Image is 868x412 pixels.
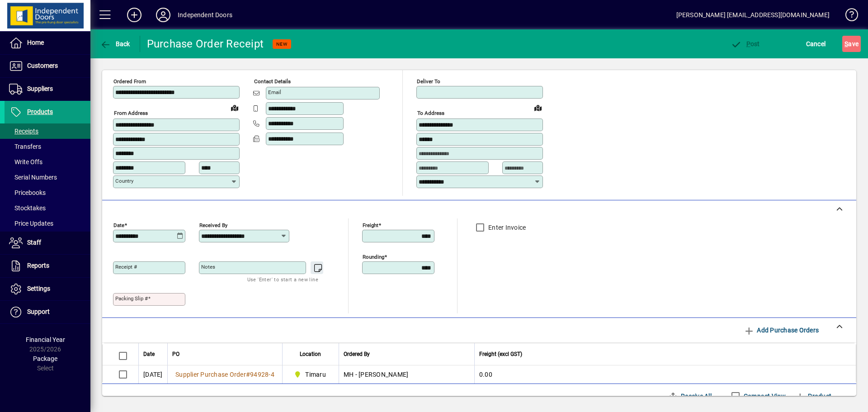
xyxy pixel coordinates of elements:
[227,100,242,115] a: View on map
[844,37,859,51] span: ave
[9,158,42,166] span: Write Offs
[474,365,856,384] td: 0.00
[178,8,232,22] div: Independent Doors
[344,349,470,359] div: Ordered By
[5,200,90,216] a: Stocktakes
[27,62,58,69] span: Customers
[115,178,133,184] mat-label: Country
[175,371,246,378] span: Supplier Purchase Order
[143,349,163,359] div: Date
[842,36,861,52] button: Save
[113,78,146,85] mat-label: Ordered from
[138,365,167,384] td: [DATE]
[9,128,38,135] span: Receipts
[795,389,831,403] span: Product
[731,40,760,47] span: ost
[344,349,370,359] span: Ordered By
[728,36,762,52] button: Post
[5,216,90,231] a: Price Updates
[664,388,715,404] button: Receive All
[844,40,848,47] span: S
[5,55,90,77] a: Customers
[479,349,844,359] div: Freight (excl GST)
[5,185,90,200] a: Pricebooks
[740,322,822,338] button: Add Purchase Orders
[363,253,384,260] mat-label: Rounding
[5,170,90,185] a: Serial Numbers
[90,36,140,52] app-page-header-button: Back
[5,232,90,254] a: Staff
[268,89,281,95] mat-label: Email
[5,255,90,277] a: Reports
[676,8,830,22] div: [PERSON_NAME] [EMAIL_ADDRESS][DOMAIN_NAME]
[27,85,53,92] span: Suppliers
[531,100,545,115] a: View on map
[27,262,49,269] span: Reports
[5,301,90,323] a: Support
[5,32,90,54] a: Home
[300,349,321,359] span: Location
[5,123,90,139] a: Receipts
[27,39,44,46] span: Home
[149,7,178,23] button: Profile
[199,222,227,228] mat-label: Received by
[147,37,264,51] div: Purchase Order Receipt
[9,204,46,212] span: Stocktakes
[668,389,712,403] span: Receive All
[305,370,326,379] span: Timaru
[246,371,250,378] span: #
[113,222,124,228] mat-label: Date
[804,36,828,52] button: Cancel
[417,78,440,85] mat-label: Deliver To
[5,278,90,300] a: Settings
[172,349,179,359] span: PO
[806,37,826,51] span: Cancel
[201,264,215,270] mat-label: Notes
[27,239,41,246] span: Staff
[26,336,65,343] span: Financial Year
[742,392,786,401] label: Compact View
[746,40,750,47] span: P
[5,154,90,170] a: Write Offs
[9,174,57,181] span: Serial Numbers
[27,308,50,315] span: Support
[292,369,330,380] span: Timaru
[276,41,288,47] span: NEW
[339,365,474,384] td: MH - [PERSON_NAME]
[98,36,132,52] button: Back
[9,143,41,150] span: Transfers
[790,388,836,404] button: Product
[115,264,137,270] mat-label: Receipt #
[363,222,378,228] mat-label: Freight
[250,371,274,378] span: 94928-4
[5,139,90,154] a: Transfers
[744,323,819,337] span: Add Purchase Orders
[5,78,90,100] a: Suppliers
[115,295,148,302] mat-label: Packing Slip #
[27,108,53,115] span: Products
[172,349,278,359] div: PO
[479,349,522,359] span: Freight (excl GST)
[9,220,53,227] span: Price Updates
[33,355,57,362] span: Package
[9,189,46,196] span: Pricebooks
[486,223,526,232] label: Enter Invoice
[143,349,155,359] span: Date
[120,7,149,23] button: Add
[247,274,318,284] mat-hint: Use 'Enter' to start a new line
[172,369,278,379] a: Supplier Purchase Order#94928-4
[100,40,130,47] span: Back
[839,2,857,31] a: Knowledge Base
[27,285,50,292] span: Settings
